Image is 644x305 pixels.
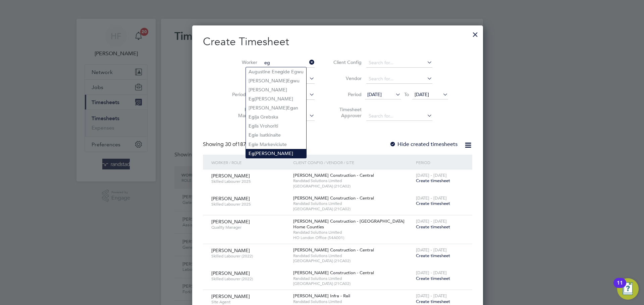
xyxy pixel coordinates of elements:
[249,114,255,120] b: Eg
[293,270,374,276] span: [PERSON_NAME] Construction - Central
[203,141,268,148] div: Showing
[402,90,411,99] span: To
[617,283,623,292] div: 11
[416,224,450,230] span: Create timesheet
[291,155,414,170] div: Client Config / Vendor / Site
[414,155,466,170] div: Period
[293,201,413,206] span: Randstad Solutions Limited
[227,75,257,81] label: Site
[249,151,255,156] b: Eg
[293,218,405,230] span: [PERSON_NAME] Construction - [GEOGRAPHIC_DATA] Home Counties
[415,91,429,97] span: [DATE]
[416,178,450,183] span: Create timesheet
[416,201,450,206] span: Create timesheet
[211,202,288,207] span: Skilled Labourer 2025
[211,299,288,305] span: Site Agent
[293,253,413,258] span: Randstad Solutions Limited
[416,293,447,299] span: [DATE] - [DATE]
[211,253,288,259] span: Skilled Labourer (2022)
[416,276,450,281] span: Create timesheet
[293,293,350,299] span: [PERSON_NAME] Infra - Rail
[416,195,447,201] span: [DATE] - [DATE]
[211,179,288,184] span: Skilled Labourer 2025
[225,141,237,148] span: 30 of
[227,91,257,97] label: Period Type
[416,247,447,253] span: [DATE] - [DATE]
[249,123,255,129] b: Eg
[211,196,250,202] span: [PERSON_NAME]
[262,58,315,68] input: Search for...
[246,122,306,131] li: lis Vrohoriti
[293,195,374,201] span: [PERSON_NAME] Construction - Central
[331,75,362,81] label: Vendor
[211,293,250,299] span: [PERSON_NAME]
[249,132,255,138] b: Eg
[277,69,283,75] b: eg
[617,278,639,300] button: Open Resource Center, 11 new notifications
[246,67,306,76] li: Augustine En ide Egwu
[227,59,257,65] label: Worker
[293,276,413,281] span: Randstad Solutions Limited
[225,141,267,148] span: 187 Workers
[246,131,306,140] li: le Isatkinaite
[416,270,447,276] span: [DATE] - [DATE]
[211,225,288,230] span: Quality Manager
[293,281,413,286] span: [GEOGRAPHIC_DATA] (21CA02)
[389,141,458,148] label: Hide created timesheets
[366,111,432,121] input: Search for...
[366,58,432,68] input: Search for...
[293,258,413,263] span: [GEOGRAPHIC_DATA] (21CA02)
[416,218,447,224] span: [DATE] - [DATE]
[331,91,362,97] label: Period
[293,247,374,253] span: [PERSON_NAME] Construction - Central
[246,76,306,85] li: [PERSON_NAME] wu
[293,235,413,240] span: HO London Office (54A001)
[293,206,413,212] span: [GEOGRAPHIC_DATA] (21CA02)
[367,91,382,97] span: [DATE]
[331,106,362,119] label: Timesheet Approver
[246,85,306,94] li: [PERSON_NAME]
[293,230,413,235] span: Randstad Solutions Limited
[211,276,288,282] span: Skilled Labourer (2022)
[246,103,306,112] li: [PERSON_NAME] an
[416,299,450,304] span: Create timesheet
[211,247,250,253] span: [PERSON_NAME]
[366,74,432,84] input: Search for...
[211,270,250,276] span: [PERSON_NAME]
[293,178,413,183] span: Randstad Solutions Limited
[227,106,257,119] label: Hiring Manager
[211,219,250,225] span: [PERSON_NAME]
[246,94,306,103] li: [PERSON_NAME]
[203,35,472,49] h2: Create Timesheet
[246,149,306,158] li: [PERSON_NAME]
[293,183,413,189] span: [GEOGRAPHIC_DATA] (21CA02)
[211,173,250,179] span: [PERSON_NAME]
[249,96,255,102] b: Eg
[287,78,293,84] b: Eg
[210,155,291,170] div: Worker / Role
[249,142,255,147] b: Eg
[293,299,413,304] span: Randstad Solutions Limited
[246,140,306,149] li: le Markeviciute
[287,105,293,111] b: Eg
[416,253,450,258] span: Create timesheet
[331,59,362,65] label: Client Config
[293,172,374,178] span: [PERSON_NAME] Construction - Central
[416,172,447,178] span: [DATE] - [DATE]
[246,112,306,122] li: ija Grebska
